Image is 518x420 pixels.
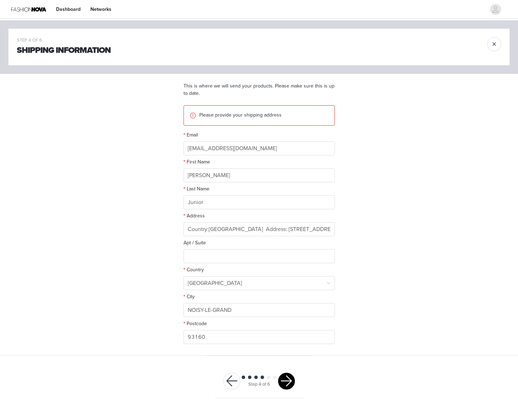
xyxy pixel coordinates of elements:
a: Dashboard [52,1,85,17]
div: Step 4 of 6 [248,381,270,388]
img: Fashion Nova Logo [11,1,46,17]
label: Last Name [184,186,209,192]
label: Address [184,213,205,219]
p: Please provide your shipping address [199,111,329,119]
a: Networks [86,1,116,17]
label: Apt / Suite [184,240,206,246]
p: This is where we will send your products. Please make sure this is up to date. [184,82,335,97]
label: City [184,294,195,300]
div: STEP 4 OF 6 [17,37,111,44]
label: Postcode [184,321,207,327]
label: Country [184,267,204,273]
h1: Shipping Information [17,44,111,57]
label: Email [184,132,198,138]
div: France [188,276,242,290]
i: icon: down [326,281,331,286]
label: First Name [184,159,210,165]
div: avatar [492,4,499,15]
